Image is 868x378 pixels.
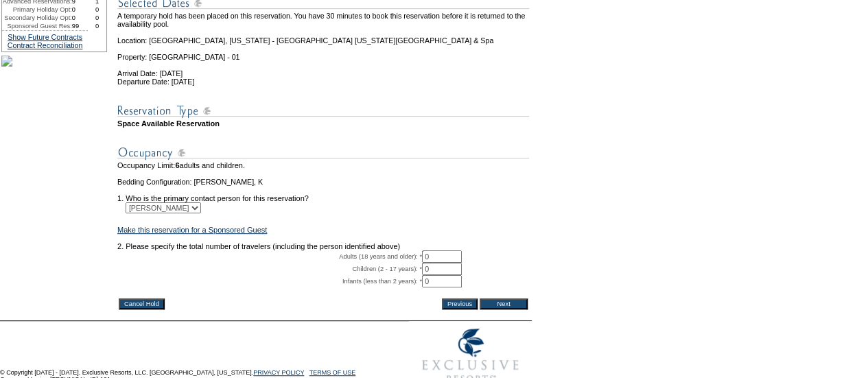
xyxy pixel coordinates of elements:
input: Next [480,298,528,309]
td: Adults (18 years and older): * [117,250,422,263]
td: 0 [88,14,106,22]
img: palms_sidebar.jpg [1,56,12,67]
td: 99 [72,22,89,30]
img: subTtlOccupancy.gif [117,144,529,161]
td: A temporary hold has been placed on this reservation. You have 30 minutes to book this reservatio... [117,12,529,28]
td: Infants (less than 2 years): * [117,275,422,287]
td: 0 [88,22,106,30]
a: Show Future Contracts [8,33,82,41]
td: 0 [88,5,106,14]
td: 1. Who is the primary contact person for this reservation? [117,186,529,202]
td: Arrival Date: [DATE] [117,61,529,78]
td: 0 [72,14,89,22]
td: Departure Date: [DATE] [117,78,529,86]
a: PRIVACY POLICY [253,369,304,376]
a: Contract Reconciliation [8,41,83,49]
input: Previous [442,298,478,309]
td: 2. Please specify the total number of travelers (including the person identified above) [117,242,529,250]
td: Occupancy Limit: adults and children. [117,161,529,169]
span: 6 [175,161,179,169]
td: Bedding Configuration: [PERSON_NAME], K [117,178,529,186]
td: Primary Holiday Opt: [2,5,72,14]
td: Children (2 - 17 years): * [117,263,422,275]
td: Space Available Reservation [117,119,529,128]
td: Location: [GEOGRAPHIC_DATA], [US_STATE] - [GEOGRAPHIC_DATA] [US_STATE][GEOGRAPHIC_DATA] & Spa [117,28,529,45]
td: 0 [72,5,89,14]
td: Secondary Holiday Opt: [2,14,72,22]
a: Make this reservation for a Sponsored Guest [117,226,267,234]
td: Property: [GEOGRAPHIC_DATA] - 01 [117,45,529,61]
input: Cancel Hold [119,298,165,309]
img: subTtlResType.gif [117,102,529,119]
td: Sponsored Guest Res: [2,22,72,30]
a: TERMS OF USE [309,369,356,376]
